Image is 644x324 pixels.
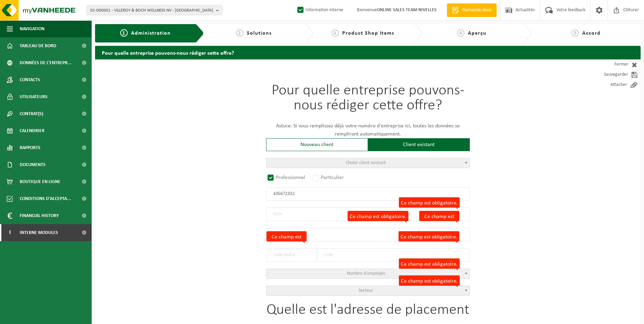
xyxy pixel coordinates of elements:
[447,3,497,17] a: Demande devis
[317,29,409,37] a: 3Product Shop Items
[368,138,470,151] div: Client existant
[579,70,641,80] a: Sauvegarder
[20,139,40,156] span: Rapports
[266,208,470,221] input: Nom
[266,122,470,138] p: Astuce: Si vous remplissez déjà votre numéro d'entreprise ici, toutes les données se rempliront a...
[20,105,43,122] span: Contrat(s)
[90,5,213,16] span: 01-000001 - VILLEROY & BOCH WELLNESS NV - [GEOGRAPHIC_DATA]
[131,31,171,36] span: Administration
[317,248,470,262] input: Ville
[20,190,71,207] span: Conditions d'accepta...
[87,5,222,15] button: 01-000001 - VILLEROY & BOCH WELLNESS NV - [GEOGRAPHIC_DATA]
[579,59,641,70] a: Fermer
[582,31,601,36] span: Accord
[377,7,437,13] strong: ONLINE SALES TEAM NIVELLES
[426,29,518,37] a: 4Aperçu
[20,173,60,190] span: Boutique en ligne
[419,211,459,221] label: Ce champ est obligatoire.
[100,29,190,37] a: 1Administration
[457,29,464,37] span: 4
[535,29,637,37] a: 5Accord
[358,288,373,293] span: Secteur
[399,197,460,208] label: Ce champ est obligatoire.
[7,224,13,241] span: I
[247,31,272,36] span: Solutions
[266,303,470,321] h1: Quelle est l'adresse de placement
[296,5,343,15] label: Information interne
[311,173,346,182] label: Particulier
[266,248,317,262] input: code postal
[346,160,386,165] span: Choisir client existant
[20,54,72,71] span: Données de l'entrepr...
[120,29,128,37] span: 1
[266,138,368,151] div: Nouveau client
[266,187,470,201] input: Numéro d'entreprise
[207,29,299,37] a: 2Solutions
[579,80,641,90] a: Attacher
[266,173,307,182] label: Professionnel
[20,71,40,88] span: Contacts
[20,122,44,139] span: Calendrier
[342,31,394,36] span: Product Shop Items
[461,7,493,14] span: Demande devis
[95,46,641,59] h2: Pour quelle entreprise pouvons-nous rédiger cette offre?
[266,231,307,241] label: Ce champ est obligatoire.
[20,20,44,37] span: Navigation
[399,258,460,269] label: Ce champ est obligatoire.
[571,29,579,37] span: 5
[399,231,459,241] label: Ce champ est obligatoire.
[20,156,45,173] span: Documents
[331,29,339,37] span: 3
[20,37,56,54] span: Tableau de bord
[20,88,48,105] span: Utilisateurs
[468,31,486,36] span: Aperçu
[348,211,408,221] label: Ce champ est obligatoire.
[266,83,470,117] h1: Pour quelle entreprise pouvons-nous rédiger cette offre?
[266,228,419,241] input: Rue
[236,29,243,37] span: 2
[347,271,385,276] span: Nombre d'employés
[20,224,58,241] span: Interne modules
[399,275,460,286] label: Ce champ est obligatoire.
[20,207,59,224] span: Financial History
